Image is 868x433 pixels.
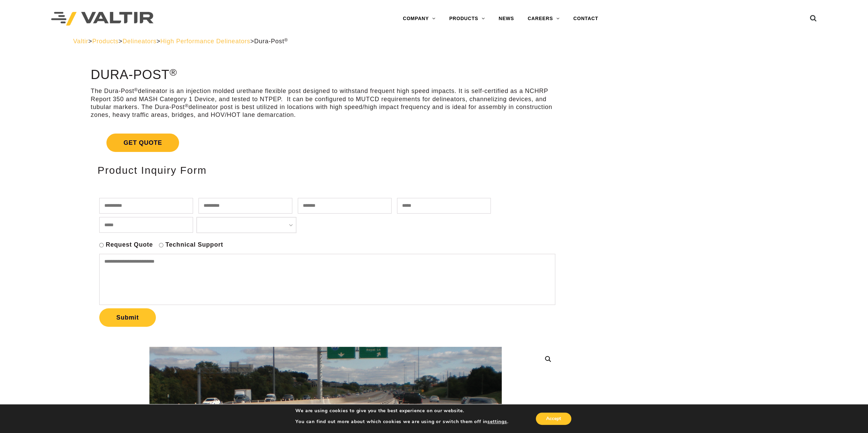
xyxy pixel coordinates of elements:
[492,12,521,26] a: NEWS
[106,134,179,152] span: Get Quote
[91,87,560,119] p: The Dura-Post delineator is an injection molded urethane flexible post designed to withstand freq...
[99,308,156,327] button: Submit
[92,38,118,45] a: Products
[51,12,153,26] img: Valtir
[98,165,554,176] h2: Product Inquiry Form
[165,241,223,249] label: Technical Support
[185,103,189,108] sup: ®
[106,241,153,249] label: Request Quote
[396,12,442,26] a: COMPANY
[295,408,508,414] p: We are using cookies to give you the best experience on our website.
[73,38,88,45] a: Valtir
[487,419,507,425] button: settings
[254,38,288,45] span: Dura-Post
[442,12,492,26] a: PRODUCTS
[536,413,571,425] button: Accept
[134,87,138,92] sup: ®
[295,419,508,425] p: You can find out more about which cookies we are using or switch them off in .
[170,67,177,78] sup: ®
[91,125,560,160] a: Get Quote
[284,37,288,43] sup: ®
[91,68,560,82] h1: Dura-Post
[122,38,157,45] a: Delineators
[160,38,250,45] a: High Performance Delineators
[73,37,795,45] div: > > > >
[567,12,605,26] a: CONTACT
[521,12,567,26] a: CAREERS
